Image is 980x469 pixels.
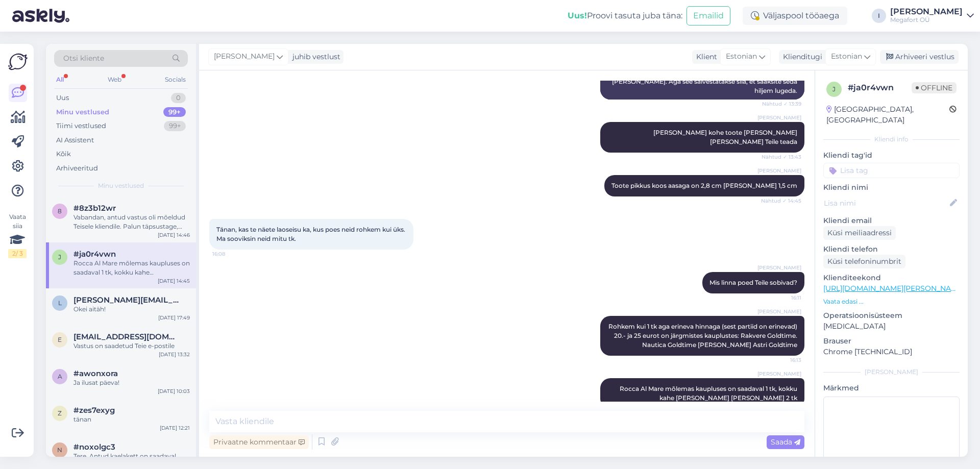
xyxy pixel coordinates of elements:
div: [DATE] 17:49 [158,314,190,322]
div: [DATE] 14:46 [158,231,190,239]
div: All [54,73,66,86]
div: 99+ [163,107,186,117]
span: j [58,253,61,261]
p: Chrome [TECHNICAL_ID] [823,347,960,357]
span: #awonxora [73,369,118,378]
div: Proovi tasuta juba täna: [568,10,682,22]
span: [PERSON_NAME] [757,114,801,121]
a: [URL][DOMAIN_NAME][PERSON_NAME] [823,284,964,293]
span: 16:13 [763,356,801,364]
p: Vaata edasi ... [823,297,960,306]
div: [GEOGRAPHIC_DATA], [GEOGRAPHIC_DATA] [826,104,949,126]
p: [MEDICAL_DATA] [823,321,960,332]
div: [DATE] 10:03 [158,387,190,395]
p: Märkmed [823,383,960,393]
p: Kliendi telefon [823,244,960,255]
span: #noxolgc3 [73,442,115,452]
span: Mis linna poed Teile sobivad? [709,279,797,286]
div: Arhiveeritud [56,163,98,174]
div: Minu vestlused [56,107,109,117]
span: a [58,373,62,380]
span: [PERSON_NAME] [214,51,275,62]
p: Operatsioonisüsteem [823,310,960,321]
div: Tiimi vestlused [56,121,106,131]
span: [PERSON_NAME] [757,308,801,315]
div: Kliendi info [823,135,960,144]
span: [PERSON_NAME] [757,370,801,378]
span: j [832,85,836,93]
span: #zes7exyg [73,406,115,415]
div: Uus [56,93,69,103]
div: Kõik [56,149,71,159]
span: [PERSON_NAME] kohe toote [PERSON_NAME] [PERSON_NAME] Teile teada [653,129,799,145]
div: Ja ilusat päeva! [73,378,190,387]
span: Estonian [831,51,862,62]
div: 0 [171,93,186,103]
div: tänan [73,415,190,424]
span: Otsi kliente [63,53,104,64]
div: Arhiveeri vestlus [880,50,959,64]
div: Klienditugi [779,52,822,62]
p: Klienditeekond [823,273,960,283]
div: [PERSON_NAME] [823,367,960,377]
span: Tänan, kas te näete laoseisu ka, kus poes neid rohkem kui üks. Ma sooviksin neid mitu tk. [216,226,407,242]
b: Uus! [568,11,587,20]
div: [DATE] 14:45 [158,277,190,285]
div: Väljaspool tööaega [743,7,847,25]
div: Vastus on saadetud Teie e-postile [73,341,190,351]
div: [DATE] 13:32 [159,351,190,358]
div: [DATE] 12:21 [160,424,190,432]
span: Nähtud ✓ 13:39 [762,100,801,108]
div: Socials [163,73,188,86]
div: Küsi telefoninumbrit [823,255,905,268]
span: n [57,446,62,454]
span: Nähtud ✓ 14:45 [761,197,801,205]
div: # ja0r4vwn [848,82,912,94]
p: Kliendi nimi [823,182,960,193]
span: Estonian [726,51,757,62]
button: Emailid [687,6,730,26]
input: Lisa nimi [824,198,948,209]
div: [PERSON_NAME] [890,8,963,16]
span: 16:11 [763,294,801,302]
p: Kliendi tag'id [823,150,960,161]
span: #8z3b12wr [73,204,116,213]
div: AI Assistent [56,135,94,145]
div: Vabandan, antud vastus oli mõeldud Teisele kliendile. Palun täpsustage, millist kella täpsemalt m... [73,213,190,231]
span: l [58,299,62,307]
span: e [58,336,62,343]
span: z [58,409,62,417]
div: 2 / 3 [8,249,27,258]
p: Kliendi email [823,215,960,226]
span: 16:08 [212,250,251,258]
span: lilian.spriit@gmail.com [73,295,180,305]
span: Rocca Al Mare mõlemas kaupluses on saadaval 1 tk, kokku kahe [PERSON_NAME] [PERSON_NAME] 2 tk [620,385,799,402]
span: Rohkem kui 1 tk aga erineva hinnaga (sest partiid on erinevad) 20.- ja 25 eurot on järgmistes kau... [608,323,799,349]
span: egne.magus@gmail.com [73,332,180,341]
div: Klient [692,52,717,62]
img: Askly Logo [8,52,28,71]
span: Saada [771,437,800,447]
span: 8 [58,207,62,215]
div: Web [106,73,124,86]
div: juhib vestlust [288,52,340,62]
div: Küsi meiliaadressi [823,226,896,240]
div: Megafort OÜ [890,16,963,24]
span: Minu vestlused [98,181,144,190]
p: Brauser [823,336,960,347]
span: #ja0r4vwn [73,250,116,259]
span: Toote pikkus koos aasaga on 2,8 cm [PERSON_NAME] 1,5 cm [611,182,797,189]
div: Rocca Al Mare mõlemas kaupluses on saadaval 1 tk, kokku kahe [PERSON_NAME] [PERSON_NAME] 2 tk [73,259,190,277]
input: Lisa tag [823,163,960,178]
span: [PERSON_NAME] [757,264,801,271]
span: [PERSON_NAME] [757,167,801,175]
div: Vaata siia [8,212,27,258]
span: Nähtud ✓ 13:43 [762,153,801,161]
span: Offline [912,82,957,93]
a: [PERSON_NAME]Megafort OÜ [890,8,974,24]
div: Privaatne kommentaar [209,435,309,449]
div: 99+ [164,121,186,131]
div: Okei aitäh! [73,305,190,314]
div: I [872,9,886,23]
